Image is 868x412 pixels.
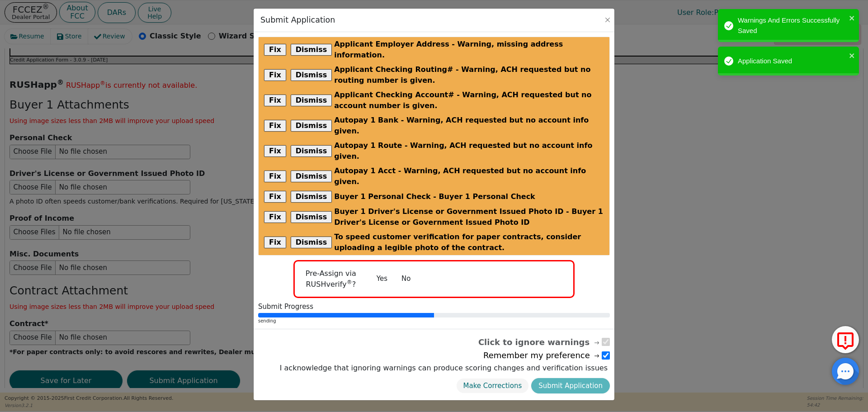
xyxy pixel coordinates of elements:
[291,120,332,132] button: Dismiss
[291,145,332,157] button: Dismiss
[334,206,604,228] span: Buyer 1 Driver's License or Government Issued Photo ID - Buyer 1 Driver's License or Government I...
[264,120,286,132] button: Fix
[603,15,612,24] button: Close
[334,191,535,202] span: Buyer 1 Personal Check - Buyer 1 Personal Check
[334,115,604,137] span: Autopay 1 Bank - Warning, ACH requested but no account info given.
[334,90,604,111] span: Applicant Checking Account# - Warning, ACH requested but no account number is given.
[258,303,610,311] div: Submit Progress
[369,271,395,287] button: Yes
[394,271,418,287] button: No
[264,145,286,157] button: Fix
[258,317,610,324] div: sending
[849,50,855,61] button: close
[478,336,601,348] span: Click to ignore warnings
[264,170,286,182] button: Fix
[738,15,846,36] div: Warnings And Errors Successfully Saved
[278,363,610,374] label: I acknowledge that ignoring warnings can produce scoring changes and verification issues
[264,95,286,106] button: Fix
[264,69,286,81] button: Fix
[849,13,855,23] button: close
[291,95,332,106] button: Dismiss
[291,191,332,203] button: Dismiss
[264,237,286,248] button: Fix
[264,44,286,56] button: Fix
[334,39,604,61] span: Applicant Employer Address - Warning, missing address information.
[738,56,846,66] div: Application Saved
[334,64,604,86] span: Applicant Checking Routing# - Warning, ACH requested but no routing number is given.
[483,349,601,361] span: Remember my preference
[291,170,332,182] button: Dismiss
[291,237,332,248] button: Dismiss
[456,378,529,394] button: Make Corrections
[334,140,604,162] span: Autopay 1 Route - Warning, ACH requested but no account info given.
[260,15,335,25] h3: Submit Application
[264,211,286,223] button: Fix
[334,166,604,187] span: Autopay 1 Acct - Warning, ACH requested but no account info given.
[264,191,286,203] button: Fix
[291,211,332,223] button: Dismiss
[291,44,332,56] button: Dismiss
[306,269,356,289] span: Pre-Assign via RUSHverify ?
[832,326,859,353] button: Report Error to FCC
[334,232,604,253] span: To speed customer verification for paper contracts, consider uploading a legible photo of the con...
[347,279,352,285] sup: ®
[291,69,332,81] button: Dismiss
